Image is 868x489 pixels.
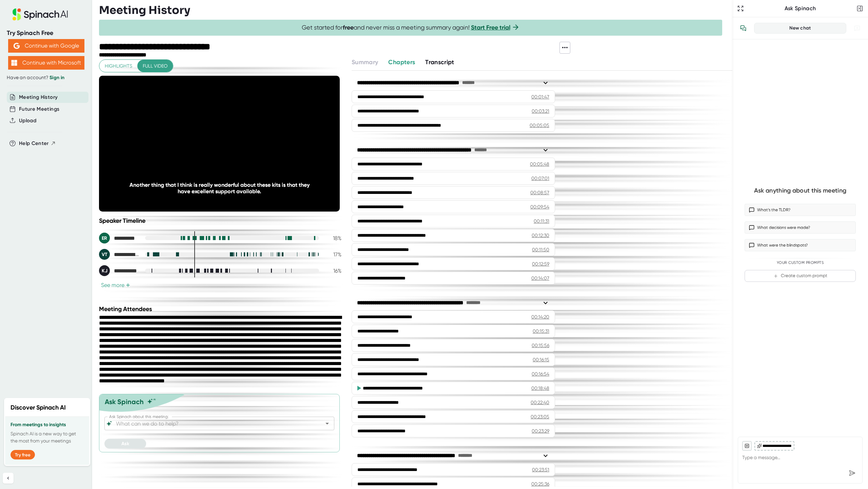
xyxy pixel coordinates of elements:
[531,399,549,406] div: 00:22:40
[19,93,58,101] button: Meeting History
[19,140,49,147] span: Help Center
[14,43,20,49] img: Aehbyd4JwY73AAAAAElFTkSuQmCC
[11,422,84,428] h3: From meetings to insights
[352,58,378,66] span: Summary
[324,268,341,274] div: 16 %
[533,356,549,363] div: 00:16:15
[754,187,846,195] div: Ask anything about this meeting
[530,161,549,167] div: 00:05:48
[19,105,59,113] button: Future Meetings
[530,203,549,210] div: 00:09:54
[531,313,549,320] div: 00:14:20
[7,75,85,81] div: Have an account?
[388,58,415,67] button: Chapters
[137,60,173,72] button: Full video
[846,467,858,479] div: Send message
[19,117,36,125] button: Upload
[745,221,856,234] button: What decisions were made?
[105,398,144,406] div: Ask Spinach
[531,385,549,392] div: 00:18:48
[530,189,549,196] div: 00:08:57
[855,4,865,13] button: Close conversation sidebar
[99,265,110,276] div: KJ
[115,419,312,428] input: What can we do to help?
[736,4,745,13] button: Expand to Ask Spinach page
[425,58,454,66] span: Transcript
[7,29,85,37] div: Try Spinach Free
[736,21,750,35] button: View conversation history
[425,58,454,67] button: Transcript
[8,56,84,70] button: Continue with Microsoft
[104,439,146,449] button: Ask
[745,5,855,12] div: Ask Spinach
[343,24,354,31] b: free
[324,235,341,241] div: 18 %
[19,140,56,147] button: Help Center
[302,24,520,32] span: Get started for and never miss a meeting summary again!
[745,270,856,282] button: Create custom prompt
[99,282,132,289] button: See more+
[99,249,110,260] div: VT
[99,217,341,224] div: Speaker Timeline
[531,175,549,182] div: 00:07:01
[532,428,549,434] div: 00:23:29
[532,370,549,377] div: 00:16:54
[11,450,35,459] button: Try free
[8,39,84,53] button: Continue with Google
[352,58,378,67] button: Summary
[531,275,549,282] div: 00:14:07
[532,466,549,473] div: 00:23:51
[105,62,132,70] span: Highlights
[532,232,549,239] div: 00:12:30
[745,260,856,265] div: Your Custom Prompts
[99,233,140,243] div: Emily Rice
[531,413,549,420] div: 00:23:05
[745,204,856,216] button: What’s the TLDR?
[121,441,129,447] span: Ask
[126,283,130,288] span: +
[3,473,14,484] button: Collapse sidebar
[471,24,510,31] a: Start Free trial
[533,328,549,334] div: 00:15:31
[532,246,549,253] div: 00:11:50
[322,419,332,428] button: Open
[531,481,549,487] div: 00:25:36
[531,93,549,100] div: 00:01:47
[99,233,110,243] div: ER
[99,249,140,260] div: Venus N Thompson
[534,218,549,224] div: 00:11:31
[50,75,64,80] a: Sign in
[532,108,549,114] div: 00:03:21
[758,25,842,31] div: New chat
[324,251,341,258] div: 17 %
[745,239,856,251] button: What were the blindspots?
[11,430,84,445] p: Spinach AI is a new way to get the most from your meetings
[11,403,66,412] h2: Discover Spinach AI
[99,265,140,276] div: Kyle Jaracz
[530,122,549,129] div: 00:05:05
[532,260,549,267] div: 00:12:59
[532,342,549,349] div: 00:15:56
[99,4,190,17] h3: Meeting History
[123,182,316,195] div: Another thing that I think is really wonderful about these kits is that they have excellent suppo...
[99,305,343,313] div: Meeting Attendees
[388,58,415,66] span: Chapters
[99,60,138,72] button: Highlights
[143,62,167,70] span: Full video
